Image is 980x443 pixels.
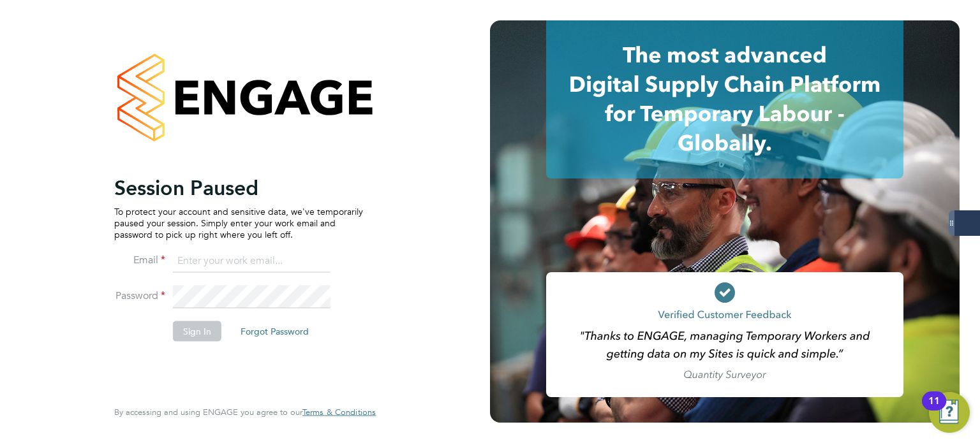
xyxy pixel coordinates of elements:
div: 11 [928,401,940,418]
button: Open Resource Center, 11 new notifications [929,392,970,433]
label: Password [114,289,165,302]
button: Sign In [173,321,221,341]
input: Enter your work email... [173,250,330,273]
p: To protect your account and sensitive data, we've temporarily paused your session. Simply enter y... [114,205,363,240]
button: Forgot Password [230,321,319,341]
span: Terms & Conditions [302,407,376,418]
label: Email [114,253,165,266]
span: By accessing and using ENGAGE you agree to our [114,407,376,418]
h2: Session Paused [114,175,363,200]
a: Terms & Conditions [302,407,376,418]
